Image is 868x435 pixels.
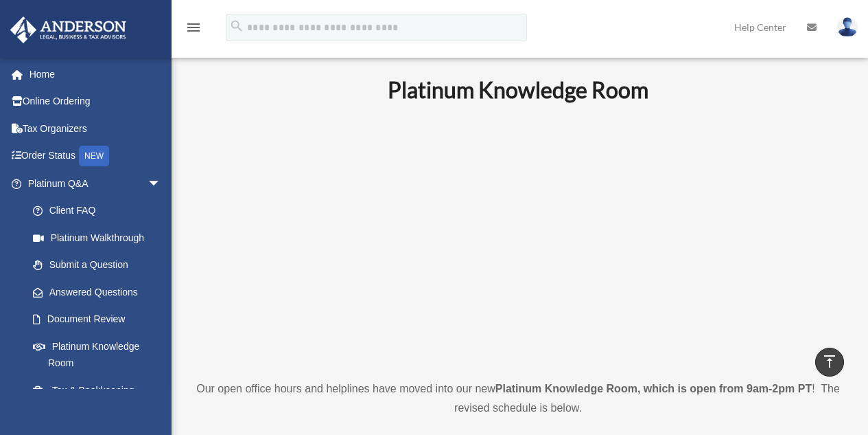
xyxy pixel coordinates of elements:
[10,115,182,142] a: Tax Organizers
[815,348,844,377] a: vertical_align_top
[388,76,648,103] b: Platinum Knowledge Room
[229,19,244,34] i: search
[312,122,724,354] iframe: 231110_Toby_KnowledgeRoom
[185,24,202,36] a: menu
[79,146,109,166] div: NEW
[6,16,130,43] img: Anderson Advisors Platinum Portal
[19,377,182,421] a: Tax & Bookkeeping Packages
[19,333,175,377] a: Platinum Knowledge Room
[837,17,858,37] img: User Pic
[10,170,182,197] a: Platinum Q&Aarrow_drop_down
[19,224,182,252] a: Platinum Walkthrough
[19,278,182,306] a: Answered Questions
[19,197,182,225] a: Client FAQ
[148,170,175,198] span: arrow_drop_down
[10,60,182,88] a: Home
[185,19,202,36] i: menu
[10,142,182,170] a: Order StatusNEW
[19,306,182,333] a: Document Review
[196,379,841,418] p: Our open office hours and helplines have moved into our new ! The revised schedule is below.
[495,383,812,394] strong: Platinum Knowledge Room, which is open from 9am-2pm PT
[10,88,182,115] a: Online Ordering
[19,252,182,279] a: Submit a Question
[821,353,838,370] i: vertical_align_top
